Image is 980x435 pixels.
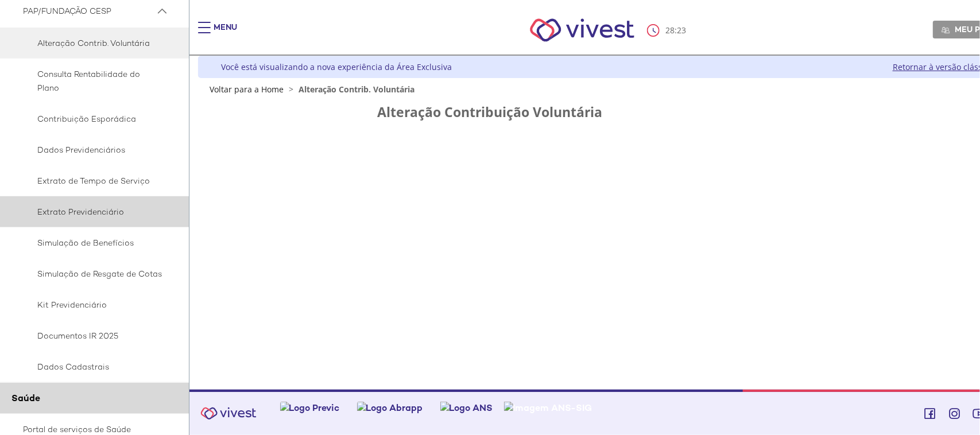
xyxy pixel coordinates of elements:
span: PAP/FUNDAÇÃO CESP [23,4,155,18]
a: Voltar para a Home [210,84,284,95]
span: Contribuição Esporádica [23,112,162,126]
span: Saúde [11,392,40,404]
div: Você está visualizando a nova experiência da Área Exclusiva [221,61,452,72]
img: Logo ANS [440,402,493,414]
span: Extrato de Tempo de Serviço [23,174,162,188]
span: Dados Previdenciários [23,143,162,157]
span: Alteração Contrib. Voluntária [23,36,162,50]
span: Documentos IR 2025 [23,329,162,343]
img: Meu perfil [942,26,950,34]
span: 28 [665,25,675,36]
h2: Alteração Contribuição Voluntária [378,105,837,119]
span: Alteração Contrib. Voluntária [299,84,415,95]
span: > [286,84,296,95]
span: Simulação de Resgate de Cotas [23,267,162,281]
img: Vivest [194,401,263,426]
span: Simulação de Benefícios [23,236,162,250]
span: Kit Previdenciário [23,298,162,312]
span: 23 [677,25,686,36]
footer: Vivest [189,390,980,435]
span: Consulta Rentabilidade do Plano [23,67,162,95]
div: : [647,24,688,37]
section: FunCESP - Novo Contribuição Voluntária Portlet [266,105,948,128]
div: Menu [214,22,237,45]
span: Dados Cadastrais [23,360,162,374]
img: Imagem ANS-SIG [504,402,592,414]
span: Extrato Previdenciário [23,205,162,219]
img: Vivest [517,6,648,55]
img: Logo Previc [280,402,340,414]
img: Logo Abrapp [357,402,423,414]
